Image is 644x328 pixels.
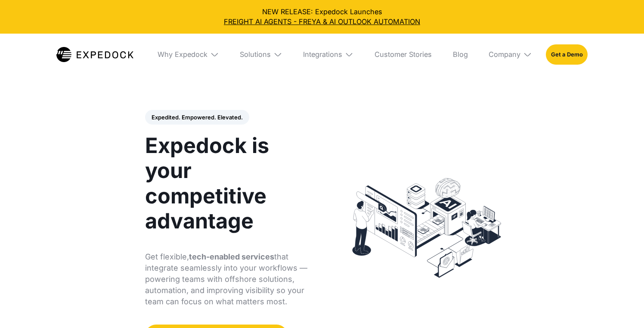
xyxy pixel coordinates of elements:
[151,34,226,75] div: Why Expedock
[240,50,271,59] div: Solutions
[446,34,475,75] a: Blog
[145,251,313,307] p: Get flexible, that integrate seamlessly into your workflows — powering teams with offshore soluti...
[7,7,637,26] div: NEW RELEASE: Expedock Launches
[158,50,207,59] div: Why Expedock
[7,17,637,27] a: FREIGHT AI AGENTS - FREYA & AI OUTLOOK AUTOMATION
[368,34,439,75] a: Customer Stories
[482,34,539,75] div: Company
[296,34,361,75] div: Integrations
[489,50,520,59] div: Company
[546,44,588,65] a: Get a Demo
[145,133,313,234] h1: Expedock is your competitive advantage
[189,252,274,261] strong: tech-enabled services
[303,50,342,59] div: Integrations
[233,34,289,75] div: Solutions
